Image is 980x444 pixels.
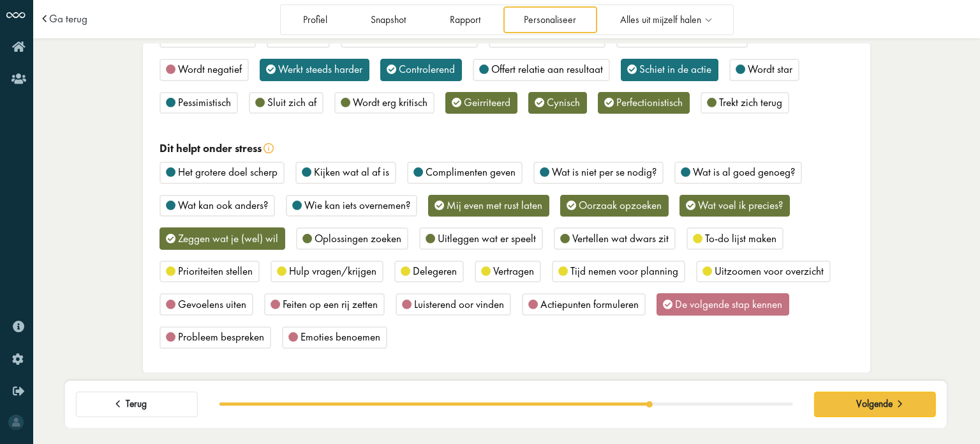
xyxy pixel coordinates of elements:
img: info.svg [264,143,274,153]
a: Profiel [282,6,348,33]
span: Geirriteerd [464,95,510,109]
span: Vertellen wat dwars zit [572,231,669,245]
div: Dit helpt onder stress [160,141,854,157]
span: Emoties benoemen [301,330,380,344]
span: Schiet in de actie [639,62,711,76]
span: Het grotere doel scherp [178,165,278,179]
a: Rapport [429,6,501,33]
span: Probleem bespreken [178,330,264,344]
span: Zeggen wat je (wel) wil [178,231,278,245]
span: Offert relatie aan resultaat [491,62,603,76]
span: Uitzoomen voor overzicht [715,264,824,278]
span: Kijken wat al af is [314,165,389,179]
a: Personaliseer [503,6,597,33]
span: Wordt erg kritisch [353,95,427,109]
span: Delegeren [413,264,457,278]
span: Wat is niet per se nodig? [552,165,657,179]
span: De volgende stap kennen [675,297,782,311]
span: Hulp vragen/krijgen [289,264,376,278]
span: Sluit zich af [267,95,316,109]
span: To-do lijst maken [705,231,776,245]
span: Uitleggen wat er speelt [438,231,536,245]
button: Volgende [814,392,936,417]
span: Trekt zich terug [719,95,782,109]
button: Terug [76,392,198,417]
span: Wat is al goed genoeg? [693,165,795,179]
span: Complimenten geven [426,165,516,179]
span: Mij even met rust laten [447,198,542,212]
span: Tijd nemen voor planning [570,264,678,278]
span: Oorzaak opzoeken [579,198,662,212]
span: Alles uit mijzelf halen [620,15,701,26]
span: Pessimistisch [178,95,231,109]
span: Terug [126,398,147,410]
span: Oplossingen zoeken [315,231,401,245]
span: Wordt star [748,62,792,76]
span: Wat voel ik precies? [698,198,783,212]
span: Vertragen [493,264,534,278]
span: Wie kan iets overnemen? [304,198,410,212]
a: Snapshot [350,6,427,33]
span: Wat kan ook anders? [178,198,268,212]
span: Volgende [856,398,893,410]
span: Wordt negatief [178,62,242,76]
span: Perfectionistisch [616,95,683,109]
span: Controlerend [399,62,455,76]
span: Werkt steeds harder [278,62,362,76]
span: Cynisch [547,95,580,109]
span: Feiten op een rij zetten [283,297,378,311]
span: Gevoelens uiten [178,297,246,311]
span: Luisterend oor vinden [414,297,504,311]
span: Actiepunten formuleren [540,297,639,311]
a: Ga terug [49,13,87,24]
span: Prioriteiten stellen [178,264,253,278]
a: Alles uit mijzelf halen [599,6,731,33]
